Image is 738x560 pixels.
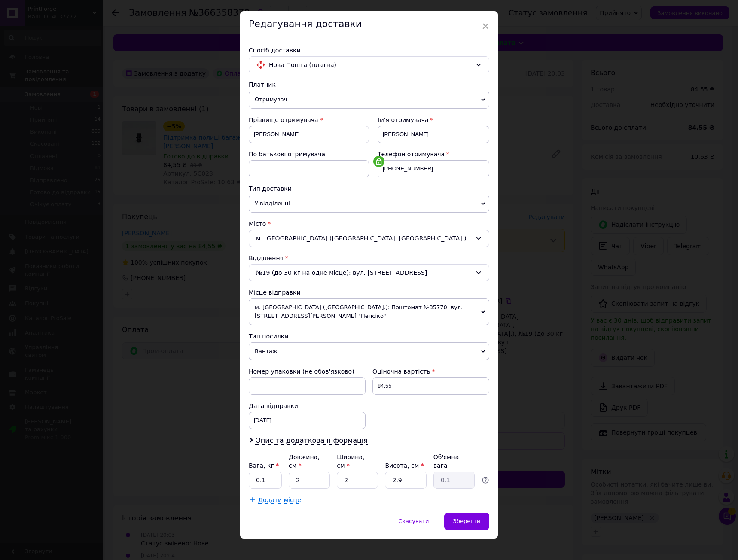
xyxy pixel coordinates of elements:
[337,453,364,469] label: Ширина, см
[249,116,318,123] span: Прізвище отримувача
[249,81,276,88] span: Платник
[433,453,475,470] div: Об'ємна вага
[249,462,279,469] label: Вага, кг
[240,11,498,37] div: Редагування доставки
[249,402,366,410] div: Дата відправки
[482,19,489,33] span: ×
[249,230,489,247] div: м. [GEOGRAPHIC_DATA] ([GEOGRAPHIC_DATA], [GEOGRAPHIC_DATA].)
[258,496,301,504] span: Додати місце
[378,151,445,158] span: Телефон отримувача
[249,254,489,262] div: Відділення
[249,151,325,158] span: По батькові отримувача
[289,453,320,469] label: Довжина, см
[249,298,489,325] span: м. [GEOGRAPHIC_DATA] ([GEOGRAPHIC_DATA].): Поштомат №35770: вул. [STREET_ADDRESS][PERSON_NAME] "П...
[249,46,489,55] div: Спосіб доставки
[453,518,480,524] span: Зберегти
[249,367,366,376] div: Номер упаковки (не обов'язково)
[249,195,489,213] span: У відділенні
[249,91,489,109] span: Отримувач
[249,185,292,192] span: Тип доставки
[269,60,472,70] span: Нова Пошта (платна)
[255,436,368,445] span: Опис та додаткова інформація
[249,342,489,360] span: Вантаж
[249,219,489,228] div: Місто
[372,367,489,376] div: Оціночна вартість
[385,462,424,469] label: Висота, см
[249,264,489,281] div: №19 (до 30 кг на одне місце): вул. [STREET_ADDRESS]
[378,160,489,177] input: +380
[249,333,288,340] span: Тип посилки
[249,289,301,296] span: Місце відправки
[398,518,429,524] span: Скасувати
[378,116,429,123] span: Ім'я отримувача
